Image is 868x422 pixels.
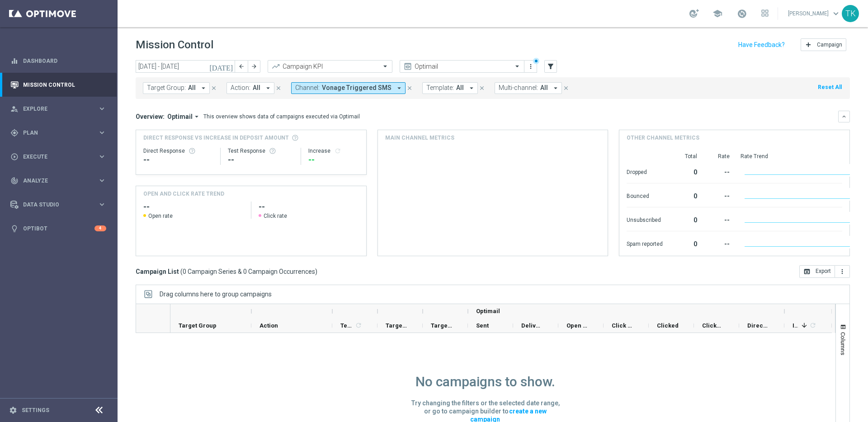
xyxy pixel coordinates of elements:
[10,201,98,209] div: Data Studio
[308,147,359,155] div: Increase
[400,60,524,73] ng-select: Optimail
[708,164,730,178] div: --
[10,153,107,160] button: play_circle_outline Execute keyboard_arrow_right
[98,104,106,113] i: keyboard_arrow_right
[23,49,106,73] a: Dashboard
[253,84,260,92] span: All
[271,62,280,71] i: trending_up
[10,177,98,185] div: Analyze
[708,153,730,160] div: Rate
[799,267,850,275] multiple-options-button: Export to CSV
[9,406,17,414] i: settings
[708,236,730,250] div: --
[10,216,106,240] div: Optibot
[10,129,107,136] button: gps_fixed Plan keyboard_arrow_right
[809,322,816,329] i: refresh
[422,82,478,94] button: Template: All arrow_drop_down
[803,268,811,275] i: open_in_browser
[23,73,106,97] a: Mission Control
[817,82,843,92] button: Reset All
[708,212,730,226] div: --
[627,164,663,178] div: Dropped
[210,83,218,93] button: close
[741,153,842,160] div: Rate Trend
[143,82,210,94] button: Target Group: All arrow_drop_down
[259,202,359,212] h2: --
[308,155,359,165] div: --
[208,60,235,74] button: [DATE]
[674,188,697,202] div: 0
[340,322,354,329] span: Templates
[23,216,94,240] a: Optibot
[10,105,107,113] button: person_search Explore keyboard_arrow_right
[793,322,798,329] span: Increase
[98,176,106,185] i: keyboard_arrow_right
[627,212,663,226] div: Unsubscribed
[136,113,165,121] h3: Overview:
[415,374,555,390] h1: No campaigns to show.
[10,225,19,233] i: lightbulb
[354,320,362,330] span: Calculate column
[248,60,260,73] button: arrow_forward
[562,83,570,93] button: close
[160,291,272,298] span: Drag columns here to group campaigns
[315,267,317,276] span: )
[23,178,98,183] span: Analyze
[275,85,282,91] i: close
[264,212,287,220] span: Click rate
[183,267,315,276] span: 0 Campaign Series & 0 Campaign Occurrences
[526,61,535,72] button: more_vert
[10,153,98,161] div: Execute
[136,267,317,276] h3: Campaign List
[627,236,663,250] div: Spam reported
[702,322,724,329] span: Clicked & Responded
[552,84,560,92] i: arrow_drop_down
[612,322,633,329] span: Click Rate
[268,60,392,73] ng-select: Campaign KPI
[708,188,730,202] div: --
[264,84,272,92] i: arrow_drop_down
[179,322,217,329] span: Target Group
[674,212,697,226] div: 0
[544,60,557,73] button: filter_alt
[10,81,107,89] button: Mission Control
[406,83,414,93] button: close
[238,63,245,70] i: arrow_back
[10,129,98,137] div: Plan
[147,84,186,92] span: Target Group:
[395,84,403,92] i: arrow_drop_down
[259,322,278,329] span: Action
[627,188,663,202] div: Bounced
[334,147,341,155] button: refresh
[838,111,850,122] button: keyboard_arrow_down
[23,202,98,207] span: Data Studio
[199,84,208,92] i: arrow_drop_down
[251,63,257,70] i: arrow_forward
[23,106,98,112] span: Explore
[291,82,406,94] button: Channel: Vonage Triggered SMS arrow_drop_down
[10,49,106,73] div: Dashboard
[386,322,407,329] span: Targeted Customers
[787,7,842,20] a: [PERSON_NAME]keyboard_arrow_down
[235,60,248,73] button: arrow_back
[10,201,107,208] div: Data Studio keyboard_arrow_right
[385,134,454,142] h4: Main channel metrics
[143,147,213,155] div: Direct Response
[839,268,846,275] i: more_vert
[274,83,283,93] button: close
[94,225,106,231] div: 4
[479,85,485,91] i: close
[22,408,49,413] a: Settings
[160,291,272,298] div: Row Groups
[478,83,486,93] button: close
[495,82,562,94] button: Multi-channel: All arrow_drop_down
[193,113,201,121] i: arrow_drop_down
[808,320,816,330] span: Calculate column
[228,147,293,155] div: Test Response
[456,84,464,92] span: All
[136,38,213,52] h1: Mission Control
[805,41,812,48] i: add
